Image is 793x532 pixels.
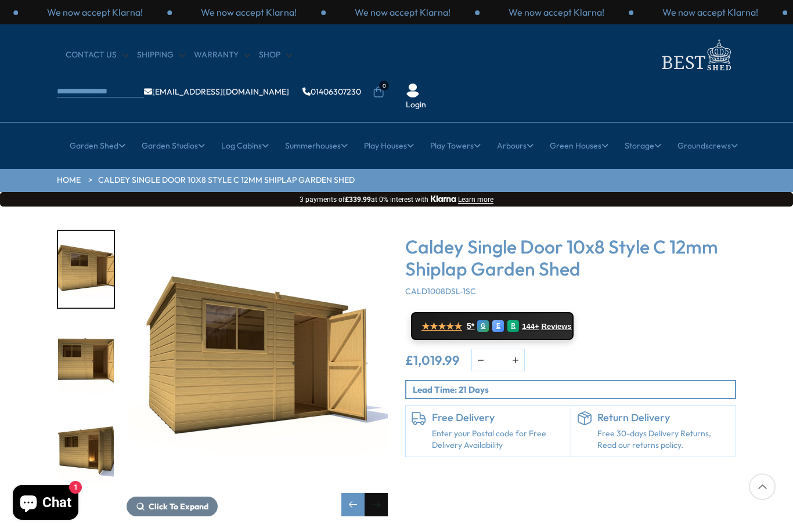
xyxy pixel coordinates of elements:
a: Shop [259,49,292,61]
div: 2 / 11 [57,230,115,309]
a: HOME [57,175,81,186]
h6: Free Delivery [432,411,565,424]
p: We now accept Klarna! [201,6,297,19]
a: Shipping [137,49,185,61]
p: Lead Time: 21 Days [413,383,735,396]
img: Caldey10x8StyleCrenC4_200x200.jpg [58,231,114,308]
div: 2 / 3 [172,6,326,19]
a: [EMAIL_ADDRESS][DOMAIN_NAME] [144,88,289,96]
a: Groundscrews [677,131,738,160]
img: Caldey10x8StyleCrenC6_200x200.jpg [58,412,114,490]
a: Garden Studios [142,131,205,160]
a: Play Towers [430,131,481,160]
div: 3 / 11 [57,321,115,400]
p: Free 30-days Delivery Returns, Read our returns policy. [597,428,730,451]
span: 0 [379,81,389,91]
div: 4 / 11 [57,411,115,491]
div: G [477,320,489,332]
span: ★★★★★ [421,321,462,332]
div: 3 / 3 [326,6,480,19]
div: E [492,320,504,332]
a: Log Cabins [221,131,269,160]
div: Previous slide [341,493,365,516]
div: 1 / 3 [480,6,633,19]
img: Caldey Single Door 10x8 Style C 12mm Shiplap Garden Shed [127,230,388,491]
a: Garden Shed [70,131,125,160]
p: We now accept Klarna! [47,6,143,19]
a: Arbours [497,131,534,160]
a: Warranty [194,49,250,61]
span: Reviews [542,322,572,331]
div: 2 / 11 [127,230,388,516]
h3: Caldey Single Door 10x8 Style C 12mm Shiplap Garden Shed [405,236,736,280]
a: ★★★★★ 5* G E R 144+ Reviews [411,312,574,340]
img: logo [655,36,736,74]
a: Login [406,99,426,111]
span: CALD1008DSL-1SC [405,286,476,296]
span: 144+ [522,322,539,331]
div: 2 / 3 [633,6,787,19]
a: Storage [625,131,661,160]
div: 1 / 3 [18,6,172,19]
div: Next slide [365,493,388,516]
h6: Return Delivery [597,411,730,424]
span: Click To Expand [149,501,208,512]
a: Play Houses [364,131,414,160]
a: Green Houses [550,131,608,160]
img: Caldey10x8StyleCrenC5_200x200.jpg [58,322,114,399]
a: Caldey Single Door 10x8 Style C 12mm Shiplap Garden Shed [98,175,355,186]
ins: £1,019.99 [405,354,460,367]
p: We now accept Klarna! [662,6,758,19]
p: We now accept Klarna! [509,6,604,19]
p: We now accept Klarna! [355,6,450,19]
a: Summerhouses [285,131,348,160]
a: CONTACT US [66,49,128,61]
a: Enter your Postal code for Free Delivery Availability [432,428,565,451]
img: User Icon [406,84,420,97]
a: 0 [373,86,384,98]
div: R [507,320,519,332]
a: 01406307230 [302,88,361,96]
button: Click To Expand [127,497,218,516]
inbox-online-store-chat: Shopify online store chat [9,485,82,523]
